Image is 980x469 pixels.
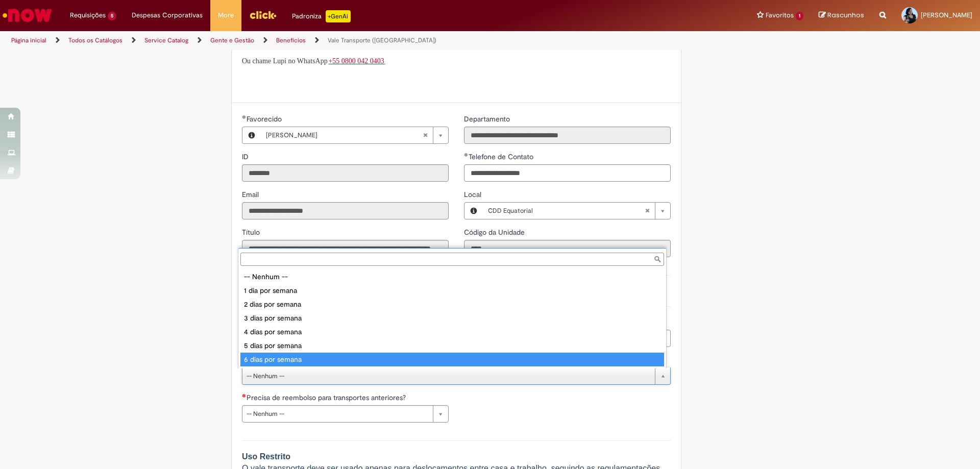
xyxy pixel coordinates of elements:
[240,284,664,298] div: 1 dia por semana
[238,268,666,368] ul: Informe a frequência no local de trabalho
[240,339,664,353] div: 5 dias por semana
[240,353,664,366] div: 6 dias por semana
[240,270,664,284] div: -- Nenhum --
[240,325,664,339] div: 4 dias por semana
[240,298,664,311] div: 2 dias por semana
[240,311,664,325] div: 3 dias por semana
